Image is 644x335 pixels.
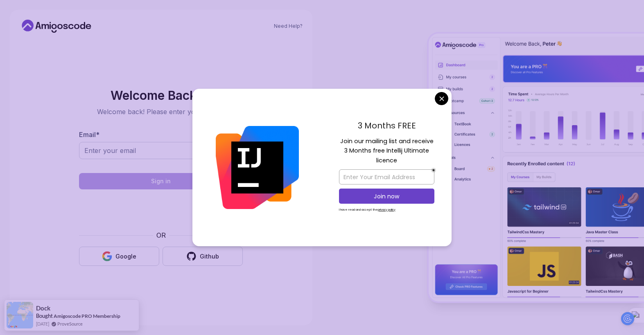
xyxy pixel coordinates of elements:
a: Home link [20,20,93,33]
button: Google [79,247,159,266]
a: Need Help? [274,23,303,29]
p: Welcome back! Please enter your details. [79,107,243,117]
h2: Welcome Back [79,89,243,102]
div: Google [115,252,136,261]
label: Email * [79,130,99,139]
p: OR [156,230,166,240]
img: Amigoscode Dashboard [429,34,644,301]
img: provesource social proof notification image [7,302,33,328]
input: Enter your email [79,142,243,159]
button: Sign in [79,173,243,189]
iframe: Widget containing checkbox for hCaptcha security challenge [99,194,223,225]
button: Github [163,247,243,266]
a: Amigoscode PRO Membership [54,313,120,319]
span: Dock [36,305,50,312]
div: Sign in [151,177,171,185]
span: Bought [36,313,53,319]
span: [DATE] [36,320,49,327]
a: ProveSource [57,320,83,327]
div: Github [200,252,219,261]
